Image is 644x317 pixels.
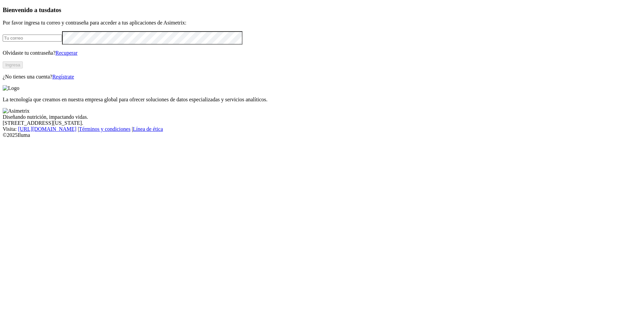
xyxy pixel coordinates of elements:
a: Recuperar [55,50,77,56]
p: La tecnología que creamos en nuestra empresa global para ofrecer soluciones de datos especializad... [3,97,641,103]
a: Regístrate [52,74,74,80]
button: Ingresa [3,61,23,68]
h3: Bienvenido a tus [3,6,641,14]
a: Línea de ética [133,126,163,132]
div: Visita : | | [3,126,641,132]
p: ¿No tienes una cuenta? [3,74,641,80]
div: [STREET_ADDRESS][US_STATE]. [3,120,641,126]
a: [URL][DOMAIN_NAME] [18,126,76,132]
div: Diseñando nutrición, impactando vidas. [3,114,641,120]
div: © 2025 Iluma [3,132,641,138]
img: Asimetrix [3,108,30,114]
input: Tu correo [3,35,62,42]
span: datos [47,6,61,13]
p: Por favor ingresa tu correo y contraseña para acceder a tus aplicaciones de Asimetrix: [3,20,641,26]
p: Olvidaste tu contraseña? [3,50,641,56]
img: Logo [3,85,19,91]
a: Términos y condiciones [79,126,130,132]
